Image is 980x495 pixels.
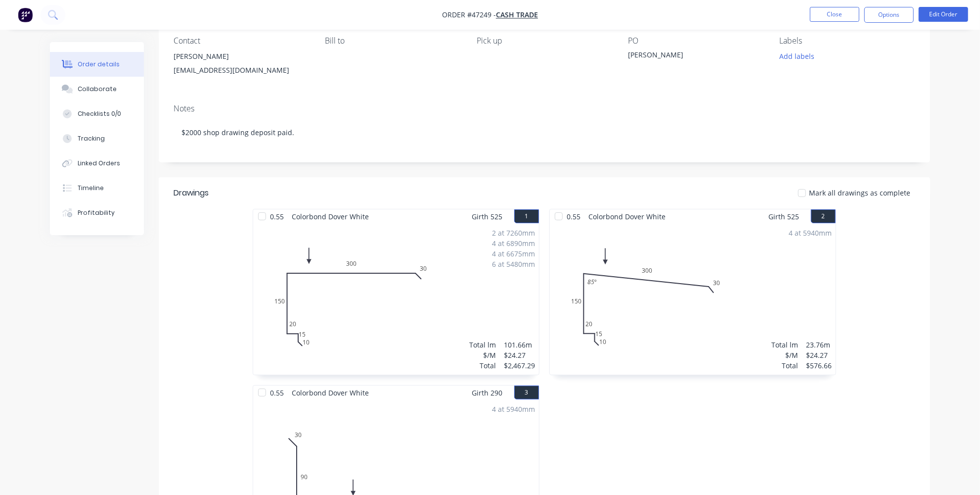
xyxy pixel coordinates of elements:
div: [EMAIL_ADDRESS][DOMAIN_NAME] [174,63,309,77]
a: Cash Trade [496,10,538,20]
div: Linked Orders [78,159,120,168]
div: [PERSON_NAME][EMAIL_ADDRESS][DOMAIN_NAME] [174,49,309,81]
span: Girth 290 [472,386,502,400]
div: 01015201503003085º4 at 5940mmTotal lm$/MTotal23.76m$24.27$576.66 [550,224,836,375]
button: 3 [514,386,539,399]
span: Order #47249 - [442,10,496,20]
div: 4 at 5940mm [789,228,832,238]
div: 101.66m [504,340,535,350]
div: Total [771,360,798,371]
div: [PERSON_NAME] [628,49,752,63]
span: 0.55 [266,209,288,224]
button: Edit Order [919,7,968,22]
div: $24.27 [504,350,535,360]
div: Labels [780,36,915,46]
div: 4 at 6890mm [492,238,535,248]
div: 4 at 6675mm [492,248,535,259]
span: Girth 525 [768,209,799,224]
div: $2,467.29 [504,360,535,371]
button: Linked Orders [50,151,144,176]
div: $/M [771,350,798,360]
div: Tracking [78,134,105,143]
div: 23.76m [806,340,832,350]
button: Tracking [50,126,144,151]
span: Mark all drawings as complete [809,188,910,198]
div: Collaborate [78,85,117,94]
div: Drawings [174,187,209,199]
button: 2 [811,209,836,223]
div: $24.27 [806,350,832,360]
div: $/M [469,350,496,360]
div: Bill to [325,36,460,46]
div: 2 at 7260mm [492,228,535,238]
button: Add labels [774,49,819,63]
div: Profitability [78,208,115,217]
div: $2000 shop drawing deposit paid. [174,117,915,148]
span: Colorbond Dover White [288,386,373,400]
div: 4 at 5940mm [492,404,535,414]
div: Timeline [78,184,104,193]
button: Order details [50,52,144,77]
button: Profitability [50,200,144,225]
button: 1 [514,209,539,223]
div: Contact [174,36,309,46]
div: 6 at 5480mm [492,259,535,269]
button: Options [864,7,914,23]
div: [PERSON_NAME] [174,49,309,63]
button: Checklists 0/0 [50,101,144,126]
div: PO [628,36,763,46]
div: Pick up [477,36,612,46]
span: Girth 525 [472,209,502,224]
span: Colorbond Dover White [288,209,373,224]
div: Notes [174,104,915,113]
button: Close [810,7,859,22]
span: 0.55 [266,386,288,400]
div: Total [469,360,496,371]
button: Timeline [50,176,144,200]
img: Factory [18,7,33,22]
button: Collaborate [50,77,144,101]
span: 0.55 [563,209,584,224]
div: Total lm [469,340,496,350]
div: $576.66 [806,360,832,371]
div: Order details [78,60,120,69]
span: Colorbond Dover White [584,209,669,224]
div: Total lm [771,340,798,350]
div: Checklists 0/0 [78,109,121,118]
div: 0101520150300302 at 7260mm4 at 6890mm4 at 6675mm6 at 5480mmTotal lm$/MTotal101.66m$24.27$2,467.29 [253,224,539,375]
